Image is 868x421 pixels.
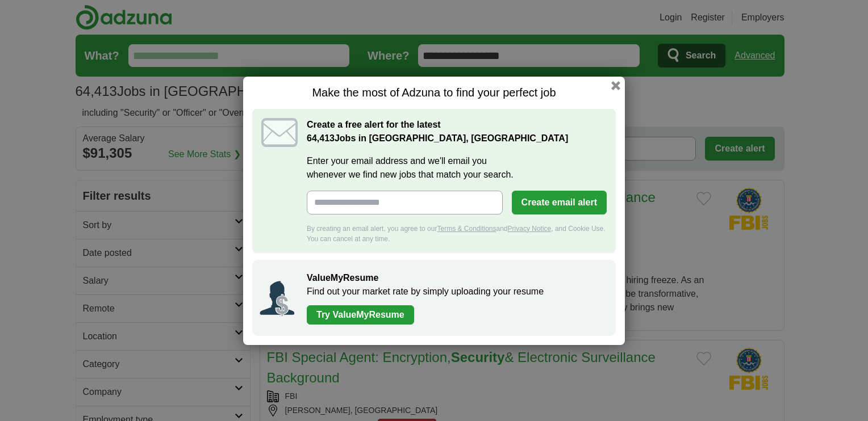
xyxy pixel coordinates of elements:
h2: Create a free alert for the latest [307,118,607,145]
strong: Jobs in [GEOGRAPHIC_DATA], [GEOGRAPHIC_DATA] [307,133,568,143]
h2: ValueMyResume [307,271,604,285]
div: By creating an email alert, you agree to our and , and Cookie Use. You can cancel at any time. [307,224,607,244]
span: 64,413 [307,132,335,145]
img: icon_email.svg [261,118,298,147]
a: Privacy Notice [508,225,552,233]
label: Enter your email address and we'll email you whenever we find new jobs that match your search. [307,154,607,182]
h1: Make the most of Adzuna to find your perfect job [252,86,616,100]
a: Terms & Conditions [437,225,496,233]
p: Find out your market rate by simply uploading your resume [307,285,604,298]
button: Create email alert [512,191,607,214]
a: Try ValueMyResume [307,305,414,325]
